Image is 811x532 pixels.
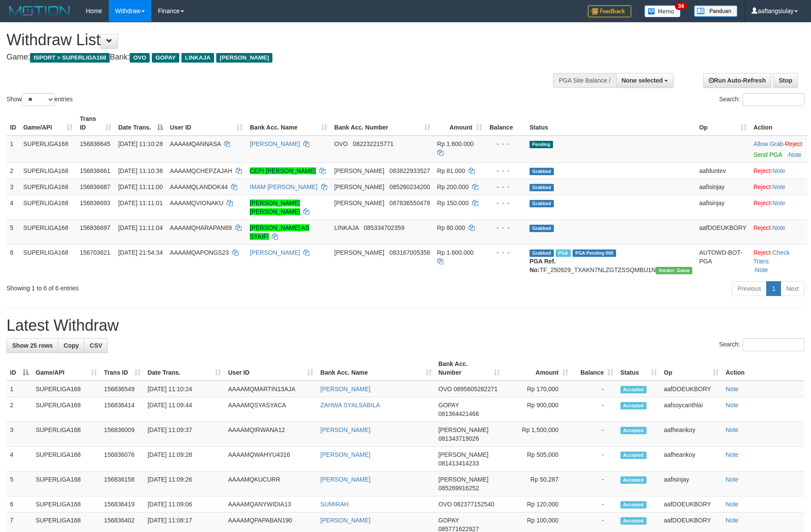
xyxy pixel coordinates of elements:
span: [PERSON_NAME] [439,476,489,483]
th: Trans ID: activate to sort column ascending [101,356,144,381]
td: 6 [7,244,20,278]
span: Marked by aafchhiseyha [556,249,571,257]
th: Date Trans.: activate to sort column ascending [144,356,225,381]
td: Rp 1,500,000 [503,422,572,447]
span: [PERSON_NAME] [439,426,489,433]
td: AAAAMQWAHYU4316 [225,447,317,472]
td: AUTOWD-BOT-PGA [696,244,750,278]
span: Accepted [620,476,647,484]
td: · [750,195,807,219]
td: 1 [7,136,20,163]
span: Rp 80.000 [437,224,466,231]
td: Rp 170,000 [503,381,572,397]
div: - - - [489,223,523,232]
div: - - - [489,199,523,207]
span: OVO [439,386,452,392]
td: SUPERLIGA168 [32,397,101,422]
span: Rp 200.000 [437,183,469,190]
th: ID: activate to sort column descending [7,356,32,381]
a: Allow Grab [754,140,783,147]
td: SUPERLIGA168 [20,244,76,278]
label: Search: [719,93,804,106]
td: · [750,136,807,163]
a: Note [772,199,785,206]
th: Bank Acc. Number: activate to sort column ascending [435,356,503,381]
td: [DATE] 11:09:26 [144,472,225,496]
a: Note [772,224,785,231]
div: - - - [489,166,523,175]
div: - - - [489,140,523,148]
span: CSV [90,342,102,349]
td: 5 [7,472,32,496]
td: SUPERLIGA168 [20,179,76,195]
th: Action [750,111,807,136]
a: CSV [84,338,108,353]
td: 156836419 [101,496,144,512]
a: Note [789,151,802,158]
span: 156836661 [80,167,110,174]
span: Copy 081343719026 to clipboard [439,435,479,442]
img: panduan.png [694,5,737,17]
td: · [750,179,807,195]
td: - [572,381,617,397]
td: aafisinjay [660,472,722,496]
span: Grabbed [529,249,554,257]
label: Search: [719,338,804,351]
span: Copy 081413414233 to clipboard [439,460,479,467]
td: aafsoycanthlai [660,397,722,422]
td: [DATE] 11:09:37 [144,422,225,447]
select: Showentries [22,93,54,106]
td: 4 [7,195,20,219]
span: Grabbed [529,200,554,207]
span: OVO [334,140,348,147]
span: Copy 083167005358 to clipboard [389,249,430,256]
span: AAAAMQAPONGS23 [170,249,229,256]
td: 3 [7,422,32,447]
a: [PERSON_NAME] [250,249,300,256]
td: 1 [7,381,32,397]
a: Reject [754,249,771,256]
span: Rp 1.600.000 [437,140,474,147]
a: Note [726,426,739,433]
td: 156836009 [101,422,144,447]
td: SUPERLIGA168 [32,472,101,496]
td: - [572,397,617,422]
span: AAAAMQANNASA [170,140,221,147]
td: Rp 900,000 [503,397,572,422]
span: None selected [622,77,663,84]
span: Copy 082232215771 to clipboard [353,140,393,147]
span: AAAAMQCHEPZAJAH [170,167,232,174]
span: [DATE] 11:10:36 [118,167,163,174]
th: ID [7,111,20,136]
td: - [572,496,617,512]
span: [PERSON_NAME] [334,183,384,190]
h1: Latest Withdraw [7,317,804,334]
td: AAAAMQSYASYACA [225,397,317,422]
td: aafDOEUKBORY [660,381,722,397]
th: Amount: activate to sort column ascending [434,111,486,136]
img: MOTION_logo.png [7,4,73,17]
td: 156836549 [101,381,144,397]
a: IMAM [PERSON_NAME] [250,183,318,190]
td: SUPERLIGA168 [20,195,76,219]
div: Showing 1 to 6 of 6 entries [7,280,332,293]
span: Pending [529,141,553,148]
span: 156836645 [80,140,110,147]
th: Bank Acc. Name: activate to sort column ascending [246,111,331,136]
span: Accepted [620,427,647,434]
span: Copy 082377152540 to clipboard [454,501,494,508]
a: Check Trans [754,249,790,265]
span: LINKAJA [334,224,359,231]
span: OVO [439,501,452,508]
a: Copy [58,338,84,353]
img: Button%20Memo.svg [644,5,681,17]
span: 156836693 [80,199,110,206]
td: aafisinjay [696,195,750,219]
a: Note [726,451,739,458]
a: Reject [754,199,771,206]
span: Copy 087836550478 to clipboard [389,199,430,206]
span: OVO [130,53,150,63]
a: [PERSON_NAME] [320,451,370,458]
span: Accepted [620,517,647,525]
div: - - - [489,248,523,257]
